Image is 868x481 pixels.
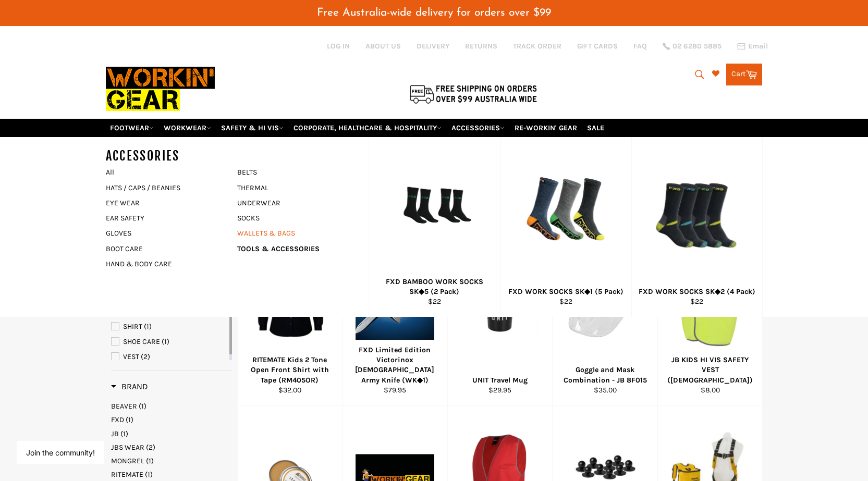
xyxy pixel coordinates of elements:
h3: Brand [111,381,148,392]
div: Goggle and Mask Combination - JB 8F015 [559,365,651,385]
span: (1) [144,322,152,331]
span: (1) [146,457,154,465]
a: Cart [726,64,762,85]
a: HATS / CAPS / BEANIES [101,180,227,195]
div: FXD BAMBOO WORK SOCKS SK◆5 (2 Pack) [375,277,493,297]
a: Email [737,42,768,51]
div: FXD Limited Edition Victorinox [DEMOGRAPHIC_DATA] Army Knife (WK◆1) [349,345,441,385]
a: WALLETS & BAGS [232,226,358,241]
div: FXD WORK SOCKS SK◆2 (4 Pack) [638,287,755,297]
span: JBS WEAR [111,443,144,452]
img: Flat $9.95 shipping Australia wide [408,83,539,105]
img: FXD WORK SOCKS SK◆1 (5 Pack) - Workin' Gear [525,150,607,273]
a: All [101,165,237,180]
a: SHIRT [111,321,227,332]
span: FXD [111,415,124,424]
a: 02 6280 5885 [663,43,722,50]
a: RITEMATE [111,470,232,479]
a: Log in [327,42,350,51]
span: (1) [120,429,128,438]
div: JB KIDS HI VIS SAFETY VEST ([DEMOGRAPHIC_DATA]) [664,355,756,385]
a: UNDERWEAR [232,195,358,211]
a: CORPORATE, HEALTHCARE & HOSPITALITY [289,119,446,137]
a: VEST [111,351,227,363]
a: SHOE CARE [111,336,227,348]
a: DELIVERY [417,41,449,51]
a: RETURNS [465,41,497,51]
span: VEST [123,352,139,361]
span: SHIRT [123,322,142,331]
a: SAFETY & HI VIS [217,119,288,137]
a: SALE [583,119,608,137]
a: SOCKS [232,211,358,226]
span: Free Australia-wide delivery for orders over $99 [317,7,551,18]
div: $22 [638,297,755,306]
img: FXD BAMBOO WORK SOCKS SK◆5 (2 Pack) - Workin' Gear [394,150,475,273]
a: THERMAL [232,180,358,195]
a: FXD [111,415,232,425]
a: BEAVER [111,401,232,411]
a: JBS WEAR [111,442,232,452]
span: (1) [126,415,133,424]
a: GIFT CARDS [577,41,618,51]
a: HAND & BODY CARE [101,256,227,272]
a: BELTS [232,165,358,180]
a: ACCESSORIES [447,119,509,137]
a: FXD BAMBOO WORK SOCKS SK◆5 (2 Pack) - Workin' Gear FXD BAMBOO WORK SOCKS SK◆5 (2 Pack) $22 [369,137,500,317]
a: FXD WORK SOCKS SK◆2 (4 Pack) - Workin' Gear FXD WORK SOCKS SK◆2 (4 Pack) $22 [631,137,763,317]
h5: ACCESSORIES [106,147,237,165]
span: JB [111,429,119,438]
div: FXD WORK SOCKS SK◆1 (5 Pack) [507,287,625,297]
a: GLOVES [101,226,227,241]
a: FAQ [633,41,647,51]
span: (1) [162,337,169,346]
div: UNIT Travel Mug [454,375,546,385]
a: ABOUT US [365,41,401,51]
a: FOOTWEAR [106,119,158,137]
span: Email [748,43,768,50]
a: BOOT CARE [101,241,227,256]
span: (1) [145,470,153,479]
div: $22 [375,297,493,306]
div: $22 [507,297,625,306]
a: EAR SAFETY [101,211,227,226]
a: FXD WORK SOCKS SK◆1 (5 Pack) - Workin' Gear FXD WORK SOCKS SK◆1 (5 Pack) $22 [500,137,631,317]
span: SHOE CARE [123,337,160,346]
img: Workin Gear leaders in Workwear, Safety Boots, PPE, Uniforms. Australia's No.1 in Workwear [106,59,215,118]
span: (2) [146,443,155,452]
a: TOOLS & ACCESSORIES [232,241,358,256]
span: 02 6280 5885 [673,43,722,50]
span: (1) [139,402,146,411]
a: EYE WEAR [101,195,227,211]
a: MONGREL [111,456,232,466]
div: RITEMATE Kids 2 Tone Open Front Shirt with Tape (RM405OR) [244,355,336,385]
span: MONGREL [111,457,144,465]
a: JB [111,429,232,439]
a: RE-WORKIN' GEAR [510,119,581,137]
span: (2) [141,352,150,361]
a: TRACK ORDER [513,41,561,51]
img: FXD WORK SOCKS SK◆2 (4 Pack) - Workin' Gear [656,150,738,273]
button: Join the community! [26,448,95,457]
span: RITEMATE [111,470,143,479]
a: WORKWEAR [160,119,215,137]
span: BEAVER [111,402,137,411]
